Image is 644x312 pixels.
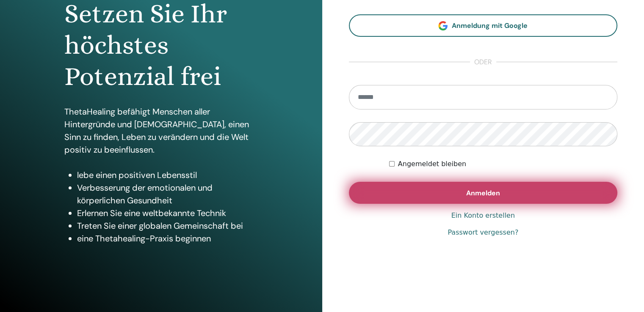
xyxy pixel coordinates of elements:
a: Anmeldung mit Google [349,14,618,37]
li: Erlernen Sie eine weltbekannte Technik [77,207,258,219]
button: Anmelden [349,182,618,204]
p: ThetaHealing befähigt Menschen aller Hintergründe und [DEMOGRAPHIC_DATA], einen Sinn zu finden, L... [64,105,258,156]
div: Keep me authenticated indefinitely or until I manually logout [389,159,617,169]
span: oder [470,57,496,67]
li: lebe einen positiven Lebensstil [77,169,258,181]
a: Ein Konto erstellen [451,211,515,221]
li: Treten Sie einer globalen Gemeinschaft bei [77,219,258,232]
label: Angemeldet bleiben [398,159,466,169]
li: Verbesserung der emotionalen und körperlichen Gesundheit [77,181,258,207]
span: Anmelden [466,189,500,197]
li: eine Thetahealing-Praxis beginnen [77,232,258,245]
a: Passwort vergessen? [448,227,518,238]
span: Anmeldung mit Google [452,21,528,30]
